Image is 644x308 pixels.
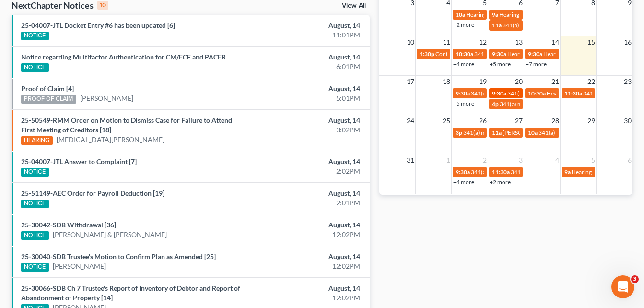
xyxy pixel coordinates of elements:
span: 9:30a [492,90,506,97]
span: 4 [554,154,560,166]
span: Confirmation hearing for [PERSON_NAME] [435,50,544,58]
a: 25-51149-AEC Order for Payroll Deduction [19] [21,189,164,197]
a: View All [342,2,366,9]
span: 30 [623,115,632,127]
a: 25-30066-SDB Ch 7 Trustee's Report of Inventory of Debtor and Report of Abandonment of Property [14] [21,284,240,302]
span: 1 [445,154,451,166]
span: Hearing for [PERSON_NAME] [PERSON_NAME] [507,50,628,58]
span: 341(a) meeting for [PERSON_NAME] [503,22,595,29]
div: August, 14 [254,84,360,94]
span: 24 [406,115,415,127]
div: August, 14 [254,116,360,125]
span: Hearing for [PERSON_NAME] [466,11,541,18]
a: +2 more [490,178,511,186]
div: 2:01PM [254,198,360,208]
a: 25-04007-JTL Answer to Complaint [7] [21,157,137,166]
div: NOTICE [21,63,49,72]
div: 3:02PM [254,125,360,135]
span: 11a [492,22,502,29]
span: 1:30p [420,50,434,58]
span: 341(a) meeting for [PERSON_NAME] [511,168,603,176]
a: 25-30040-SDB Trustee's Motion to Confirm Plan as Amended [25] [21,252,216,261]
span: 341(a) meeting for [PERSON_NAME] [471,168,563,176]
a: [PERSON_NAME] & [PERSON_NAME] [53,230,167,239]
div: NOTICE [21,231,49,240]
a: +5 more [490,60,511,68]
div: 12:02PM [254,293,360,303]
span: 19 [478,76,488,87]
span: 10:30a [528,90,546,97]
div: August, 14 [254,220,360,230]
span: 10 [406,36,415,48]
span: 341(a) meeting for [PERSON_NAME] [500,100,592,107]
div: 6:01PM [254,62,360,71]
span: 13 [514,36,524,48]
div: August, 14 [254,189,360,198]
span: 9:30a [456,168,470,176]
span: 21 [550,76,560,87]
span: 11:30a [564,90,582,97]
span: 22 [586,76,596,87]
span: 16 [623,36,632,48]
span: 11:30a [492,168,510,176]
div: 12:02PM [254,230,360,239]
span: 341(a) meeting for [PERSON_NAME] [463,129,556,136]
div: NOTICE [21,32,49,40]
span: 341(a) meeting for [PERSON_NAME] [474,50,567,58]
div: 10 [97,1,108,10]
span: 20 [514,76,524,87]
div: NOTICE [21,168,49,177]
span: Hearing for [PERSON_NAME] [543,50,618,58]
a: [PERSON_NAME] [53,261,106,271]
span: 2 [482,154,488,166]
span: 9:30a [456,90,470,97]
a: 25-04007-JTL Docket Entry #6 has been updated [6] [21,21,175,29]
div: 2:02PM [254,166,360,176]
span: 28 [550,115,560,127]
span: 3 [631,275,639,283]
div: August, 14 [254,157,360,166]
span: 6 [627,154,632,166]
span: 14 [550,36,560,48]
div: NOTICE [21,200,49,208]
span: 10:30a [456,50,473,58]
span: 29 [586,115,596,127]
div: HEARING [21,136,53,145]
span: 3 [518,154,524,166]
span: 9:30a [492,50,506,58]
a: +2 more [453,21,474,28]
span: 17 [406,76,415,87]
span: 23 [623,76,632,87]
span: 341(a) meeting for [PERSON_NAME] [471,90,563,97]
a: 25-30042-SDB Withdrawal [36] [21,221,116,229]
span: 25 [442,115,451,127]
div: NOTICE [21,263,49,272]
div: PROOF OF CLAIM [21,95,76,104]
a: +7 more [526,60,547,68]
a: Proof of Claim [4] [21,84,74,93]
a: [PERSON_NAME] [80,94,133,103]
span: 11 [442,36,451,48]
div: 11:01PM [254,30,360,40]
span: 18 [442,76,451,87]
a: 25-50549-RMM Order on Motion to Dismiss Case for Failure to Attend First Meeting of Creditors [18] [21,116,232,134]
div: August, 14 [254,252,360,261]
span: 4p [492,100,499,107]
a: +4 more [453,60,474,68]
span: 9a [492,11,498,18]
div: August, 14 [254,21,360,30]
span: 10a [456,11,465,18]
span: 341(a) meeting for [PERSON_NAME] [507,90,600,97]
div: August, 14 [254,284,360,293]
a: [MEDICAL_DATA][PERSON_NAME] [57,135,164,144]
a: Notice regarding Multifactor Authentication for CM/ECF and PACER [21,53,226,61]
span: 15 [586,36,596,48]
span: 5 [590,154,596,166]
span: 11a [492,129,502,136]
span: 10a [528,129,538,136]
span: 9a [564,168,571,176]
span: 3p [456,129,462,136]
span: 27 [514,115,524,127]
span: Hearing for [PERSON_NAME] [547,90,621,97]
span: 26 [478,115,488,127]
